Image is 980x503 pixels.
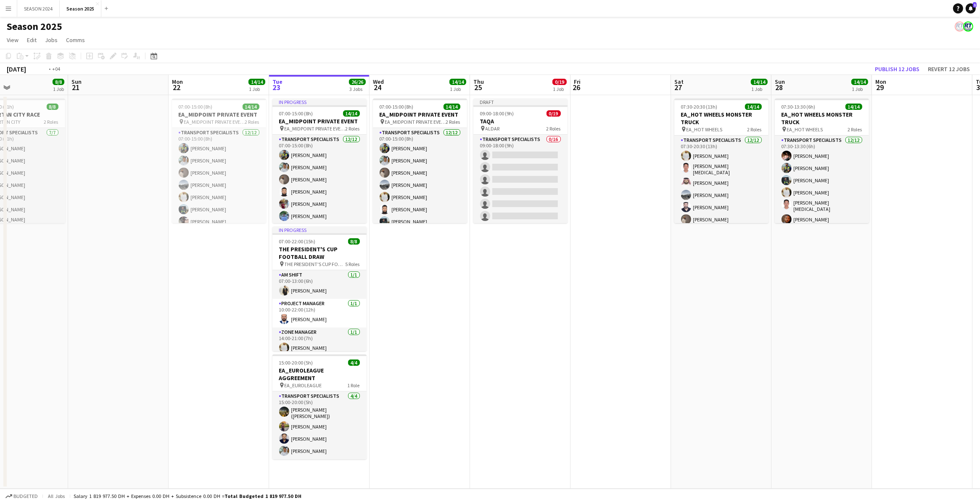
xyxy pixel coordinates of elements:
[272,226,367,351] app-job-card: In progress07:00-22:00 (15h)8/8THE PRESIDENT'S CUP FOOTBALL DRAW THE PRESIDENT'S CUP FOOTBALL DRA...
[42,35,61,45] a: Jobs
[774,83,785,92] span: 28
[573,83,581,92] span: 26
[574,78,581,85] span: Fri
[52,66,60,72] div: +04
[955,21,965,32] app-user-avatar: ROAD TRANSIT
[751,79,768,85] span: 14/14
[373,98,467,223] app-job-card: 07:00-15:00 (8h)14/14EA_MIDPOINT PRIVATE EVENT EA_MIDPOINT PRIVATE EVENT2 RolesTransport Speciali...
[775,136,869,301] app-card-role: Transport Specialists12/1207:30-13:30 (6h)[PERSON_NAME][PERSON_NAME][PERSON_NAME][PERSON_NAME][PE...
[24,35,40,45] a: Edit
[473,98,568,223] app-job-card: Draft09:00-18:00 (9h)0/19TAQA ALDAR2 RolesTransport Specialists0/1609:00-18:00 (9h)
[272,299,367,327] app-card-role: Project Manager1/110:00-22:00 (12h)[PERSON_NAME]
[875,78,886,85] span: Mon
[272,391,367,459] app-card-role: Transport Specialists4/415:00-20:00 (5h)[PERSON_NAME] ([PERSON_NAME])[PERSON_NAME][PERSON_NAME][P...
[7,36,18,44] span: View
[348,359,360,366] span: 4/4
[45,36,58,44] span: Jobs
[71,78,82,85] span: Sun
[373,128,467,291] app-card-role: Transport Specialists12/1207:00-15:00 (8h)[PERSON_NAME][PERSON_NAME][PERSON_NAME][PERSON_NAME][PE...
[787,126,823,133] span: EA_HOT WHEELS
[674,98,769,223] app-job-card: 07:30-20:30 (13h)14/14EA_HOT WHEELS MONSTER TRUCK EA_HOT WHEELS2 RolesTransport Specialists12/120...
[279,238,316,245] span: 07:00-22:00 (15h)
[348,238,360,245] span: 8/8
[681,104,718,110] span: 07:30-20:30 (13h)
[349,86,365,92] div: 3 Jobs
[272,270,367,299] app-card-role: AM SHIFT1/107:00-13:00 (6h)[PERSON_NAME]
[184,119,245,125] span: EA_MIDPOINT PRIVATE EVENT
[963,21,973,32] app-user-avatar: ROAD TRANSIT
[272,354,367,459] app-job-card: 15:00-20:00 (5h)4/4EA_EUROLEAGUE AGGREEMENT EA_EUROLEAGUE1 RoleTransport Specialists4/415:00-20:0...
[343,110,360,117] span: 14/14
[472,83,484,92] span: 25
[486,125,500,132] span: ALDAR
[53,79,64,85] span: 8/8
[687,126,723,133] span: EA_HOT WHEELS
[272,98,367,105] div: In progress
[449,79,466,85] span: 14/14
[272,78,283,85] span: Tue
[674,78,684,85] span: Sat
[748,126,762,133] span: 2 Roles
[745,104,762,110] span: 14/14
[473,98,568,105] div: Draft
[7,20,62,33] h1: Season 2025
[285,125,346,132] span: EA_MIDPOINT PRIVATE EVENT
[249,86,265,92] div: 1 Job
[172,78,183,85] span: Mon
[775,78,785,85] span: Sun
[285,382,322,389] span: EA_EUROLEAGUE
[925,64,973,75] button: Revert 12 jobs
[674,111,769,126] h3: EA_HOT WHEELS MONSTER TRUCK
[473,78,484,85] span: Thu
[547,125,561,132] span: 2 Roles
[179,104,213,110] span: 07:00-15:00 (8h)
[973,2,977,8] span: 1
[245,119,259,125] span: 2 Roles
[248,79,265,85] span: 14/14
[848,126,862,133] span: 2 Roles
[751,86,767,92] div: 1 Job
[271,83,283,92] span: 23
[775,98,869,223] app-job-card: 07:30-13:30 (6h)14/14EA_HOT WHEELS MONSTER TRUCK EA_HOT WHEELS2 RolesTransport Specialists12/1207...
[272,117,367,125] h3: EA_MIDPOINT PRIVATE EVENT
[74,493,301,499] div: Salary 1 819 977.50 DH + Expenses 0.00 DH + Subsistence 0.00 DH =
[473,135,568,346] app-card-role: Transport Specialists0/1609:00-18:00 (9h)
[272,367,367,382] h3: EA_EUROLEAGUE AGGREEMENT
[872,64,923,75] button: Publish 12 jobs
[450,86,466,92] div: 1 Job
[874,83,886,92] span: 29
[7,65,26,73] div: [DATE]
[782,104,816,110] span: 07:30-13:30 (6h)
[243,104,259,110] span: 14/14
[272,245,367,261] h3: THE PRESIDENT'S CUP FOOTBALL DRAW
[66,36,85,44] span: Comms
[380,104,414,110] span: 07:00-15:00 (8h)
[171,83,183,92] span: 22
[385,119,446,125] span: EA_MIDPOINT PRIVATE EVENT
[272,135,367,298] app-card-role: Transport Specialists12/1207:00-15:00 (8h)[PERSON_NAME][PERSON_NAME][PERSON_NAME][PERSON_NAME][PE...
[3,35,22,45] a: View
[851,79,868,85] span: 14/14
[46,493,66,499] span: All jobs
[349,79,366,85] span: 26/26
[346,125,360,132] span: 2 Roles
[44,119,58,125] span: 2 Roles
[13,493,38,499] span: Budgeted
[70,83,82,92] span: 21
[966,3,976,13] a: 1
[444,104,460,110] span: 14/14
[279,359,313,366] span: 15:00-20:00 (5h)
[172,111,266,118] h3: EA_MIDPOINT PRIVATE EVENT
[775,111,869,126] h3: EA_HOT WHEELS MONSTER TRUCK
[272,327,367,356] app-card-role: Zone Manager1/114:00-21:00 (7h)[PERSON_NAME]
[852,86,868,92] div: 1 Job
[17,0,60,17] button: SEASON 2024
[547,110,561,117] span: 0/19
[172,98,266,223] div: 07:00-15:00 (8h)14/14EA_MIDPOINT PRIVATE EVENT EA_MIDPOINT PRIVATE EVENT2 RolesTransport Speciali...
[674,136,769,301] app-card-role: Transport Specialists12/1207:30-20:30 (13h)[PERSON_NAME][PERSON_NAME][MEDICAL_DATA][PERSON_NAME][...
